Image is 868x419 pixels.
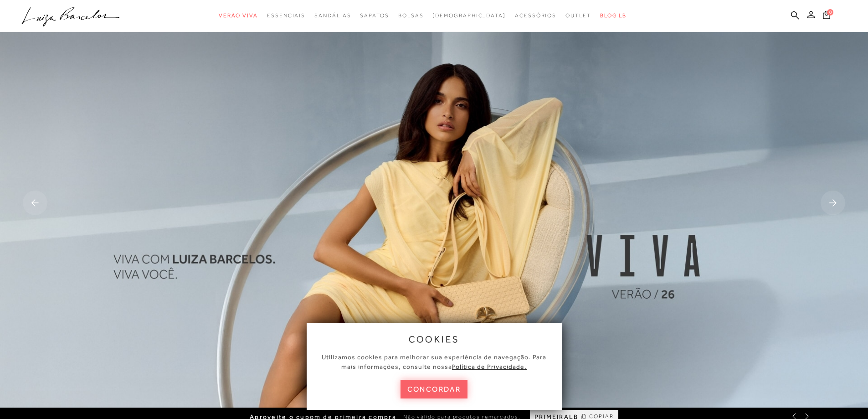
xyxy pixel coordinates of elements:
a: noSubCategoriesText [314,7,351,24]
span: Verão Viva [219,12,258,19]
a: noSubCategoriesText [267,7,305,24]
a: noSubCategoriesText [360,7,389,24]
span: Essenciais [267,12,305,19]
button: 0 [820,10,833,22]
span: Sandálias [314,12,351,19]
span: 0 [827,9,833,16]
a: Política de Privacidade. [452,363,527,370]
button: concordar [401,380,468,398]
a: noSubCategoriesText [219,7,258,24]
span: Acessórios [515,12,556,19]
span: Bolsas [398,12,424,19]
span: Sapatos [360,12,389,19]
span: Outlet [565,12,591,19]
a: BLOG LB [600,7,627,24]
span: [DEMOGRAPHIC_DATA] [432,12,506,19]
a: noSubCategoriesText [398,7,424,24]
span: Utilizamos cookies para melhorar sua experiência de navegação. Para mais informações, consulte nossa [322,353,546,370]
span: cookies [409,334,460,344]
a: noSubCategoriesText [515,7,556,24]
a: noSubCategoriesText [432,7,506,24]
span: BLOG LB [600,12,627,19]
a: noSubCategoriesText [565,7,591,24]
